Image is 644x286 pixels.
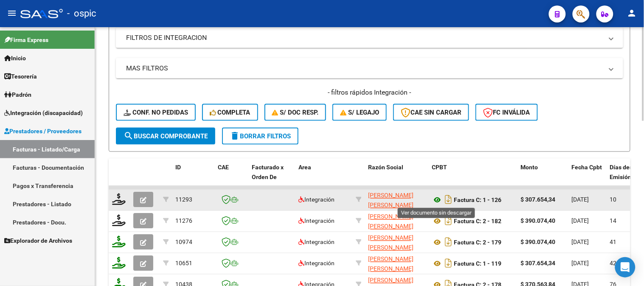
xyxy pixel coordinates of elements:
span: Firma Express [4,35,48,45]
strong: $ 390.074,40 [521,218,556,224]
span: Integración [298,196,335,203]
span: Monto [521,164,538,171]
span: CPBT [432,164,447,171]
span: Integración (discapacidad) [4,108,83,118]
div: 20216910827 [368,233,425,251]
button: Completa [202,104,258,121]
button: Buscar Comprobante [116,128,215,145]
span: Conf. no pedidas [124,109,188,116]
i: Descargar documento [443,193,454,207]
span: 10974 [175,239,192,246]
mat-expansion-panel-header: FILTROS DE INTEGRACION [116,28,623,48]
span: Razón Social [368,164,403,171]
div: 20216910827 [368,212,425,230]
datatable-header-cell: Fecha Cpbt [568,159,607,196]
span: S/ legajo [340,109,379,116]
div: Open Intercom Messenger [615,257,636,278]
span: 10651 [175,260,192,267]
mat-icon: search [124,131,134,141]
span: Días desde Emisión [610,164,640,181]
span: Tesorería [4,72,37,81]
span: [PERSON_NAME] [PERSON_NAME] [368,192,413,209]
span: 10 [610,196,617,203]
button: FC Inválida [475,104,538,121]
span: Integración [298,260,335,267]
datatable-header-cell: CPBT [428,159,517,196]
span: 14 [610,218,617,224]
div: 27384510510 [368,255,425,272]
span: [DATE] [572,239,589,246]
strong: Factura C: 1 - 119 [454,261,501,267]
i: Descargar documento [443,257,454,270]
span: Buscar Comprobante [124,132,208,140]
span: ID [175,164,181,171]
span: 41 [610,239,617,246]
button: S/ Doc Resp. [264,104,326,121]
strong: $ 390.074,40 [521,239,556,246]
span: Fecha Cpbt [572,164,602,171]
strong: $ 307.654,34 [521,260,556,267]
span: [PERSON_NAME] [PERSON_NAME] [368,256,413,272]
button: Conf. no pedidas [116,104,196,121]
span: 11293 [175,196,192,203]
span: [DATE] [572,260,589,267]
span: [DATE] [572,196,589,203]
span: FC Inválida [483,109,530,116]
span: S/ Doc Resp. [272,109,319,116]
span: Padrón [4,90,31,99]
span: [PERSON_NAME] [PERSON_NAME] [368,213,413,230]
mat-icon: delete [230,131,240,141]
strong: Factura C: 1 - 126 [454,197,501,204]
datatable-header-cell: CAE [214,159,248,196]
span: Borrar Filtros [230,132,291,140]
mat-icon: person [627,8,637,18]
span: [DATE] [572,218,589,224]
mat-panel-title: FILTROS DE INTEGRACION [126,33,603,42]
datatable-header-cell: Area [295,159,352,196]
strong: $ 307.654,34 [521,196,556,203]
span: CAE SIN CARGAR [401,109,461,116]
span: CAE [218,164,229,171]
span: Facturado x Orden De [252,164,284,181]
span: Explorador de Archivos [4,236,72,245]
datatable-header-cell: ID [172,159,214,196]
span: - ospic [67,4,96,23]
button: S/ legajo [332,104,387,121]
span: Prestadores / Proveedores [4,126,82,136]
span: 42 [610,260,617,267]
mat-icon: menu [7,8,17,18]
strong: Factura C: 2 - 179 [454,239,501,246]
h4: - filtros rápidos Integración - [116,88,623,97]
span: [PERSON_NAME] [PERSON_NAME] [368,235,413,251]
span: Area [298,164,311,171]
i: Descargar documento [443,214,454,228]
span: Integración [298,239,335,246]
datatable-header-cell: Monto [517,159,568,196]
mat-panel-title: MAS FILTROS [126,64,603,73]
span: Completa [210,109,250,116]
i: Descargar documento [443,236,454,249]
datatable-header-cell: Facturado x Orden De [248,159,295,196]
div: 27384510510 [368,191,425,209]
strong: Factura C: 2 - 182 [454,218,501,225]
datatable-header-cell: Razón Social [365,159,428,196]
span: Integración [298,218,335,224]
button: Borrar Filtros [222,128,298,145]
span: 11276 [175,218,192,224]
button: CAE SIN CARGAR [393,104,469,121]
span: Inicio [4,53,26,63]
mat-expansion-panel-header: MAS FILTROS [116,58,623,79]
